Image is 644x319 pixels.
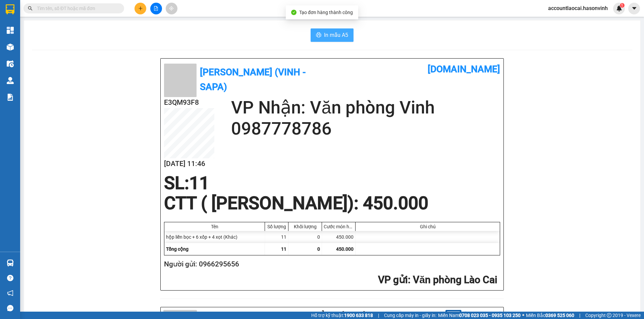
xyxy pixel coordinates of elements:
h2: Người gửi: 0966295656 [164,259,497,270]
div: 0 [288,231,322,243]
div: Tên [166,224,263,229]
span: ⚪️ [522,314,524,317]
span: Miền Nam [438,312,521,319]
div: 11 [265,231,288,243]
button: caret-down [628,3,640,14]
img: warehouse-icon [7,77,14,84]
button: printerIn mẫu A5 [311,28,354,42]
span: question-circle [7,275,13,281]
span: search [28,6,33,11]
img: warehouse-icon [7,60,14,67]
b: [DOMAIN_NAME] [428,64,500,75]
button: aim [166,3,177,14]
span: | [378,312,379,319]
button: plus [135,3,146,14]
span: plus [138,6,143,11]
strong: 0708 023 035 - 0935 103 250 [459,313,521,318]
span: notification [7,290,13,296]
div: Số lượng [267,224,286,229]
span: 450.000 [336,246,354,252]
span: SL: [164,173,189,193]
h1: Giao dọc đường [35,39,124,85]
img: warehouse-icon [7,259,14,266]
span: copyright [607,313,611,318]
span: accountlaocai.hasonvinh [543,4,613,12]
div: CTT ( [PERSON_NAME]) : 450.000 [160,193,432,213]
span: Miền Bắc [526,312,574,319]
div: Ghi chú [357,224,498,229]
span: VP gửi [378,274,408,286]
span: message [7,305,13,311]
h2: 0987778786 [231,118,500,139]
h2: [DATE] 11:46 [164,158,214,169]
div: 450.000 [322,231,356,243]
span: aim [169,6,174,11]
b: [PERSON_NAME] (Vinh - Sapa) [200,67,306,92]
span: check-circle [291,10,297,15]
span: printer [316,32,321,38]
span: Hỗ trợ kỹ thuật: [311,312,373,319]
img: warehouse-icon [7,44,14,51]
h2: : Văn phòng Lào Cai [164,273,497,287]
h2: ZHYTFGL4 [4,39,54,50]
span: Cung cấp máy in - giấy in: [384,312,436,319]
strong: 1900 633 818 [344,313,373,318]
b: [DOMAIN_NAME] [465,311,501,316]
div: Khối lượng [290,224,320,229]
b: [PERSON_NAME] (Vinh - Sapa) [28,8,101,34]
div: hộp liền bọc + 6 xốp + 4 xọt (Khác) [164,231,265,243]
h2: VP Nhận: Văn phòng Vinh [231,97,500,118]
span: | [579,312,580,319]
strong: 0369 525 060 [545,313,574,318]
input: Tìm tên, số ĐT hoặc mã đơn [37,5,116,12]
div: Cước món hàng [324,224,354,229]
img: logo-vxr [6,4,14,14]
img: dashboard-icon [7,27,14,34]
span: Tổng cộng [166,246,189,252]
sup: 1 [620,3,625,8]
span: In mẫu A5 [324,31,348,39]
h2: E3QM93F8 [164,97,214,108]
b: [DOMAIN_NAME] [90,5,162,16]
span: 11 [189,173,209,193]
span: caret-down [631,5,637,11]
span: 0 [317,246,320,252]
button: file-add [150,3,162,14]
span: file-add [154,6,158,11]
img: solution-icon [7,94,14,101]
span: Tạo đơn hàng thành công [299,10,353,15]
img: icon-new-feature [616,5,622,11]
span: 1 [621,3,623,8]
span: 11 [281,246,286,252]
